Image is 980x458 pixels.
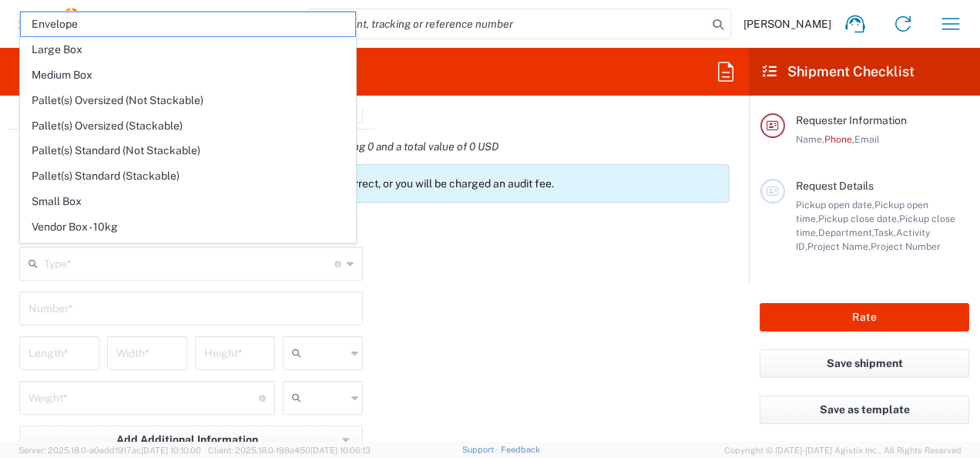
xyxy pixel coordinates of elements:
[116,433,258,447] span: Add Additional Information
[796,114,907,126] span: Requester Information
[760,303,969,332] button: Rate
[818,227,874,238] span: Department,
[66,177,723,190] p: Please ensure your package dimensions and weight are correct, or you will be charged an audit fee.
[21,190,355,214] span: Small Box
[19,426,363,454] button: Add Additional Information
[818,213,899,224] span: Pickup close date,
[208,446,371,455] span: Client: 2025.18.0-198a450
[141,446,201,455] span: [DATE] 10:10:00
[501,445,540,454] a: Feedback
[796,180,874,192] span: Request Details
[21,164,355,188] span: Pallet(s) Standard (Stackable)
[18,446,201,455] span: Server: 2025.18.0-a0edd1917ac
[796,133,824,145] span: Name,
[871,241,941,252] span: Project Number
[8,140,510,153] em: Total shipment is made up of 1 package(s) containing 0 piece(s) weighing 0 and a total value of 0...
[21,114,355,138] span: Pallet(s) Oversized (Stackable)
[18,62,195,81] h2: Desktop Shipment Request
[724,443,962,457] span: Copyright © [DATE]-[DATE] Agistix Inc., All Rights Reserved
[21,215,355,239] span: Vendor Box - 10kg
[824,133,854,145] span: Phone,
[763,62,915,81] h2: Shipment Checklist
[760,349,969,378] button: Save shipment
[796,199,874,210] span: Pickup open date,
[743,17,831,31] span: [PERSON_NAME]
[21,241,355,264] span: Vendor Box - 25kg
[874,227,896,238] span: Task,
[308,9,707,39] input: Shipment, tracking or reference number
[462,445,501,454] a: Support
[760,396,969,424] button: Save as template
[21,89,355,113] span: Pallet(s) Oversized (Not Stackable)
[854,133,880,145] span: Email
[310,446,371,455] span: [DATE] 10:06:13
[807,241,871,252] span: Project Name,
[21,139,355,163] span: Pallet(s) Standard (Not Stackable)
